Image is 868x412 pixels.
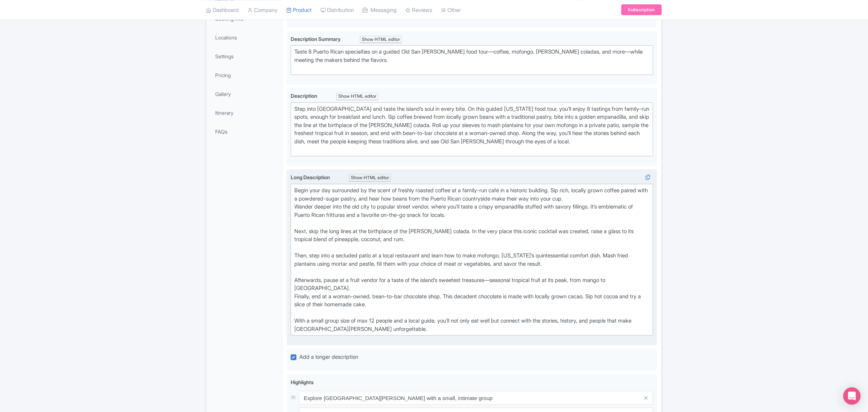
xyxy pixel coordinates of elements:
a: FAQs [208,123,281,140]
a: Locations [208,29,281,46]
a: Itinerary [208,105,281,121]
a: Subscription [621,4,662,15]
a: Gallery [208,86,281,102]
div: Show HTML editor [349,174,391,182]
span: Add a longer description [299,353,358,360]
a: Pricing [208,67,281,83]
div: Taste 8 Puerto Rican specialties on a guided Old San [PERSON_NAME] food tour—coffee, mofongo, [PE... [294,48,650,72]
a: Settings [208,48,281,64]
div: Step into [GEOGRAPHIC_DATA] and taste the island’s soul in every bite. On this guided [US_STATE] ... [294,105,650,154]
span: Description Summary [291,36,342,42]
div: Open Intercom Messenger [843,387,861,405]
span: Highlights [291,379,314,385]
div: Show HTML editor [360,36,402,43]
div: Show HTML editor [336,93,378,100]
span: Long Description [291,174,331,180]
span: Description [291,93,318,99]
div: Begin your day surrounded by the scent of freshly roasted coffee at a family-run café in a histor... [294,186,650,333]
